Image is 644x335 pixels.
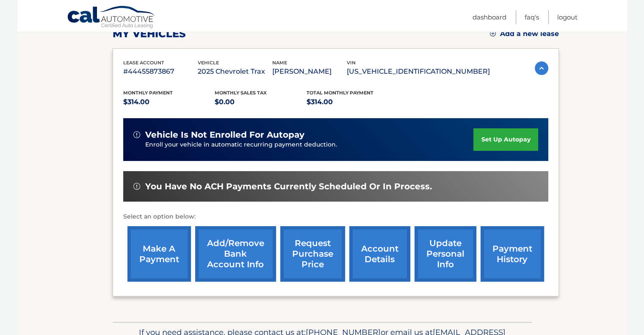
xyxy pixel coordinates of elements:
[195,226,276,282] a: Add/Remove bank account info
[123,66,198,78] p: #44455873867
[133,183,140,190] img: alert-white.svg
[557,10,578,24] a: Logout
[198,66,272,78] p: 2025 Chevrolet Trax
[133,131,140,138] img: alert-white.svg
[525,10,539,24] a: FAQ's
[145,140,474,150] p: Enroll your vehicle in automatic recurring payment deduction.
[347,60,356,66] span: vin
[198,60,219,66] span: vehicle
[490,30,559,38] a: Add a new lease
[307,90,373,96] span: Total Monthly Payment
[481,226,544,282] a: payment history
[215,90,267,96] span: Monthly sales Tax
[415,226,476,282] a: update personal info
[123,96,215,108] p: $314.00
[145,130,304,140] span: vehicle is not enrolled for autopay
[473,10,506,24] a: Dashboard
[272,66,347,78] p: [PERSON_NAME]
[272,60,287,66] span: name
[473,128,538,151] a: set up autopay
[535,61,548,75] img: accordion-active.svg
[349,226,410,282] a: account details
[123,212,548,222] p: Select an option below:
[307,96,398,108] p: $314.00
[113,28,186,40] h2: my vehicles
[67,6,156,30] a: Cal Automotive
[123,90,173,96] span: Monthly Payment
[145,181,432,192] span: You have no ACH payments currently scheduled or in process.
[347,66,490,78] p: [US_VEHICLE_IDENTIFICATION_NUMBER]
[123,60,164,66] span: lease account
[280,226,345,282] a: request purchase price
[127,226,191,282] a: make a payment
[490,30,496,36] img: add.svg
[215,96,307,108] p: $0.00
